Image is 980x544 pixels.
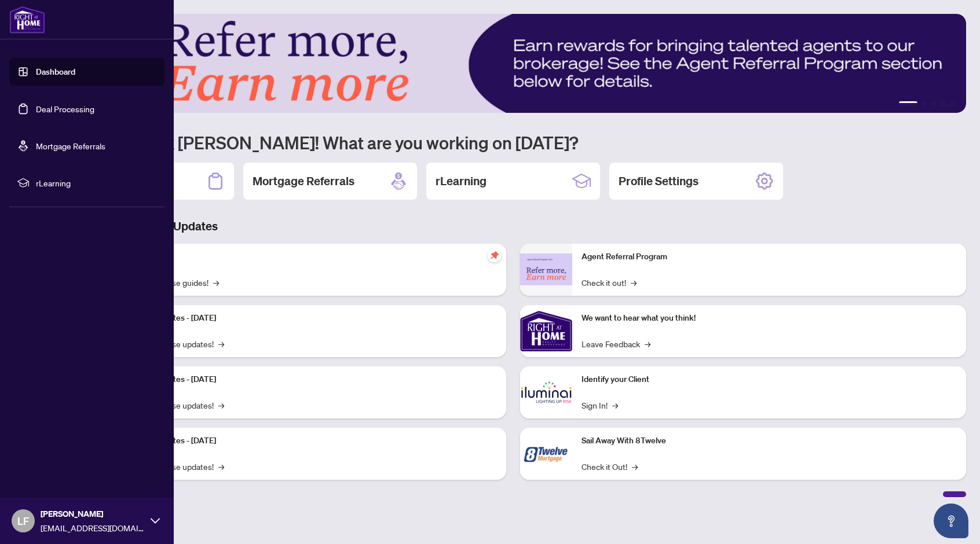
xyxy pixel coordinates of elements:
span: → [645,337,650,350]
span: → [218,399,224,411]
a: Check it out!→ [582,276,637,289]
p: Identify your Client [582,373,957,386]
p: Platform Updates - [DATE] [122,373,497,386]
h2: Profile Settings [619,173,699,189]
p: Sail Away With 8Twelve [582,435,957,447]
img: Agent Referral Program [520,253,572,285]
span: → [218,460,224,473]
a: Check it Out!→ [582,460,638,473]
a: Leave Feedback→ [582,337,650,350]
h1: Welcome back [PERSON_NAME]! What are you working on [DATE]? [60,131,966,153]
span: pushpin [488,248,502,262]
button: 2 [922,101,927,106]
img: We want to hear what you think! [520,305,572,357]
button: 4 [941,101,945,106]
h2: Mortgage Referrals [253,173,354,189]
button: 5 [950,101,955,106]
a: Deal Processing [36,104,94,114]
span: [EMAIL_ADDRESS][DOMAIN_NAME] [41,521,145,534]
p: We want to hear what you think! [582,312,957,325]
p: Agent Referral Program [582,251,957,263]
span: [PERSON_NAME] [41,508,145,520]
span: → [218,337,224,350]
p: Self-Help [122,251,497,263]
span: LF [17,513,29,529]
a: Dashboard [36,67,75,77]
span: → [612,399,618,411]
span: → [632,460,638,473]
span: → [213,276,219,289]
img: Sail Away With 8Twelve [520,428,572,480]
img: Slide 0 [60,14,966,113]
button: 1 [899,101,917,106]
span: → [631,276,637,289]
h2: rLearning [436,173,487,189]
button: Open asap [934,503,968,538]
h3: Brokerage & Industry Updates [60,218,966,234]
img: logo [9,6,45,34]
button: 3 [931,101,936,106]
a: Mortgage Referrals [36,141,105,151]
span: rLearning [36,177,156,189]
img: Identify your Client [520,366,572,418]
p: Platform Updates - [DATE] [122,312,497,325]
a: Sign In!→ [582,399,618,411]
p: Platform Updates - [DATE] [122,435,497,447]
